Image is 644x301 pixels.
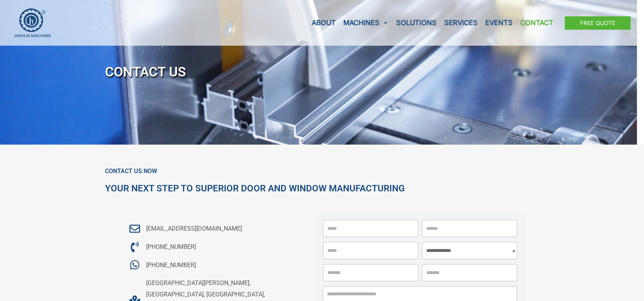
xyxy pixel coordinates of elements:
span: [PHONE_NUMBER] [144,241,196,253]
input: *Name [323,220,418,237]
a: [EMAIL_ADDRESS][DOMAIN_NAME] [128,223,289,234]
input: *Email [422,220,517,237]
a: [PHONE_NUMBER] [128,260,289,271]
input: Company [323,264,418,281]
input: Phone [323,242,418,259]
select: *Machine Type [422,242,517,259]
span: [PHONE_NUMBER] [144,260,196,271]
a: [PHONE_NUMBER] [128,241,289,253]
h2: Your Next Step to Superior Door and Window Manufacturing [105,183,539,194]
img: JH Aluminium Window & Door Processing Machines [13,8,51,38]
h1: CONTACT US [105,60,539,84]
h6: Contact Us Now [105,167,539,175]
span: [EMAIL_ADDRESS][DOMAIN_NAME] [144,223,242,234]
input: Country [422,264,517,281]
a: Free Quote [565,16,631,30]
